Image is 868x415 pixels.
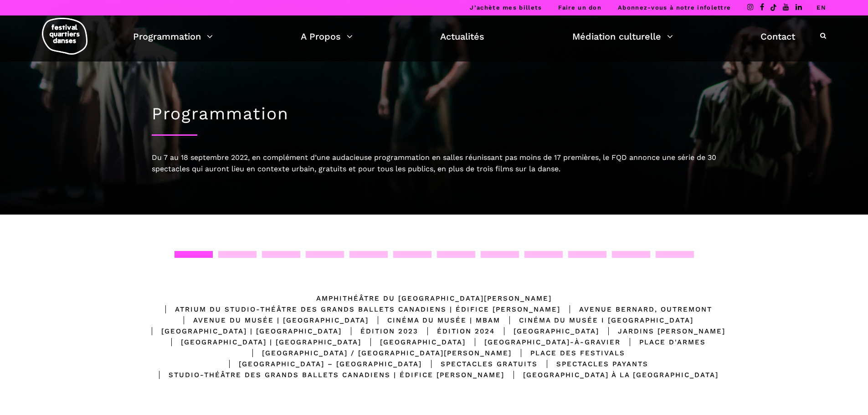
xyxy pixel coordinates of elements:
div: Jardins [PERSON_NAME] [599,326,725,337]
a: A Propos [301,29,353,44]
a: J’achète mes billets [470,4,542,11]
a: Contact [760,29,795,44]
div: Place des Festivals [512,348,625,359]
a: EN [817,4,826,11]
div: Du 7 au 18 septembre 2022, en complément d’une audacieuse programmation en salles réunissant pas ... [152,152,717,175]
div: [GEOGRAPHIC_DATA] à la [GEOGRAPHIC_DATA] [504,369,719,380]
div: Édition 2023 [342,326,418,337]
a: Programmation [133,29,213,44]
div: [GEOGRAPHIC_DATA] – [GEOGRAPHIC_DATA] [220,359,422,369]
div: Place d'Armes [621,337,706,348]
div: Amphithéâtre du [GEOGRAPHIC_DATA][PERSON_NAME] [316,293,552,304]
div: [GEOGRAPHIC_DATA] [495,326,599,337]
div: Avenue Bernard, Outremont [560,304,712,315]
div: [GEOGRAPHIC_DATA] | [GEOGRAPHIC_DATA] [143,326,342,337]
div: Studio-Théâtre des Grands Ballets Canadiens | Édifice [PERSON_NAME] [150,369,504,380]
h1: Programmation [152,104,717,124]
div: Cinéma du Musée | MBAM [369,315,500,326]
div: Spectacles Payants [538,359,648,369]
div: [GEOGRAPHIC_DATA]-à-Gravier [466,337,621,348]
a: Actualités [440,29,484,44]
a: Abonnez-vous à notre infolettre [618,4,731,11]
a: Médiation culturelle [572,29,673,44]
div: [GEOGRAPHIC_DATA] [361,337,466,348]
div: Atrium du Studio-Théâtre des Grands Ballets Canadiens | Édifice [PERSON_NAME] [156,304,560,315]
div: Cinéma du Musée I [GEOGRAPHIC_DATA] [500,315,693,326]
div: [GEOGRAPHIC_DATA] / [GEOGRAPHIC_DATA][PERSON_NAME] [243,348,512,359]
div: Spectacles gratuits [422,359,538,369]
div: Édition 2024 [418,326,495,337]
div: Avenue du Musée | [GEOGRAPHIC_DATA] [175,315,369,326]
img: logo-fqd-med [42,18,87,55]
a: Faire un don [558,4,601,11]
div: [GEOGRAPHIC_DATA] | [GEOGRAPHIC_DATA] [162,337,361,348]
